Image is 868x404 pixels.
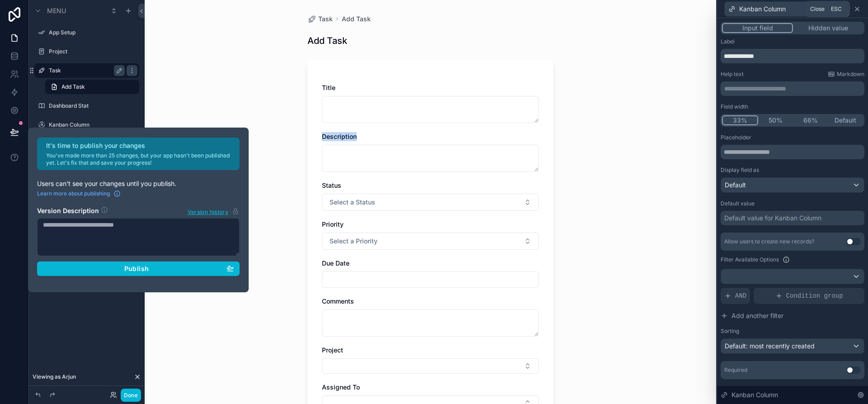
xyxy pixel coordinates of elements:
[793,23,863,33] button: Hidden value
[187,206,240,216] button: Version history
[45,80,139,94] a: Add Task
[724,214,821,223] div: Default value for Kanban Column
[49,121,137,128] label: Kanban Column
[721,177,864,193] button: Default
[725,181,746,190] span: Default
[721,166,759,174] label: Display field as
[342,14,371,24] a: Add Task
[721,200,755,207] label: Default value
[722,115,758,125] button: 33%
[37,190,110,197] span: Learn more about publishing
[793,115,828,125] button: 66%
[307,14,333,24] a: Task
[322,133,357,140] span: Description
[829,5,844,13] span: Esc
[330,198,375,207] span: Select a Status
[724,366,747,374] div: Required
[322,233,539,250] button: Select Button
[188,207,228,216] span: Version history
[322,259,349,267] span: Due Date
[739,5,786,14] span: Kanban Column
[721,81,864,96] div: scrollable content
[725,342,815,350] span: Default: most recently created
[721,134,751,141] label: Placeholder
[49,67,121,74] label: Task
[121,389,141,402] button: Done
[837,71,864,78] span: Markdown
[721,256,779,263] label: Filter Available Options
[828,115,863,125] button: Default
[724,238,814,245] div: Allow users to create new records?
[49,102,137,109] label: Dashboard Stat
[49,48,137,55] label: Project
[330,237,377,246] span: Select a Priority
[46,152,234,166] p: You've made more than 25 changes, but your app hasn't been published yet. Let's fix that and save...
[124,265,149,273] span: Publish
[721,103,748,110] label: Field width
[810,5,825,13] span: Close
[33,373,76,380] span: Viewing as Arjun
[786,291,843,300] span: Condition group
[322,194,539,211] button: Select Button
[731,390,778,399] span: Kanban Column
[322,346,343,354] span: Project
[322,84,335,91] span: Title
[724,1,828,17] button: Kanban Column
[322,358,539,374] button: Select Button
[721,338,864,354] button: Default: most recently created
[322,383,360,391] span: Assigned To
[735,291,746,300] span: AND
[47,6,66,15] span: Menu
[307,34,347,47] h1: Add Task
[61,83,85,90] span: Add Task
[721,71,744,78] label: Help text
[37,261,240,276] button: Publish
[722,23,793,33] button: Input field
[828,71,864,78] a: Markdown
[318,14,333,24] span: Task
[721,328,739,335] label: Sorting
[721,38,735,45] label: Label
[49,29,137,36] label: App Setup
[37,206,99,216] h2: Version Description
[322,297,354,305] span: Comments
[37,190,121,197] a: Learn more about publishing
[322,181,341,189] span: Status
[46,141,234,150] h2: It's time to publish your changes
[322,220,344,228] span: Priority
[731,311,783,320] span: Add another filter
[37,179,240,188] p: Users can't see your changes until you publish.
[758,115,793,125] button: 50%
[721,308,864,324] button: Add another filter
